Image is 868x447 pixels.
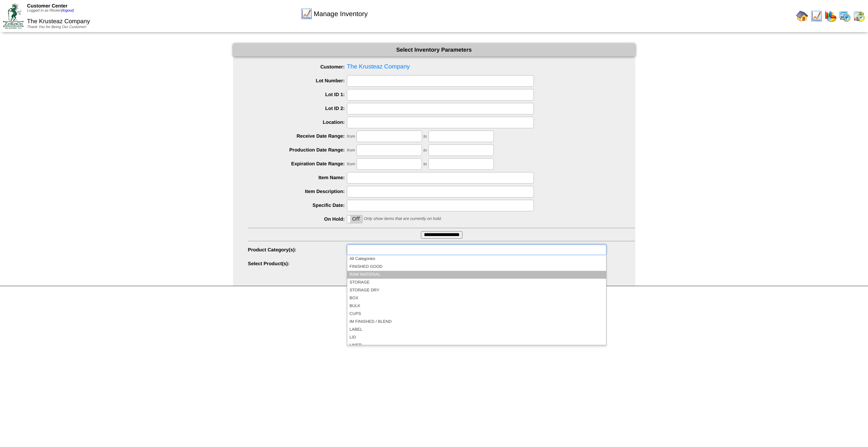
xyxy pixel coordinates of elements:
[3,3,24,28] img: ZoRoCo_Logo(Green%26Foil)%20jpg.webp
[248,133,347,139] label: Receive Date Range:
[839,10,851,22] img: calendarprod.gif
[347,271,606,279] li: RAW MATERIAL
[364,217,441,221] span: Only show items that are currently on hold.
[347,334,606,342] li: LID
[424,134,427,139] span: to
[347,318,606,326] li: IM FINISHED / BLEND
[347,294,606,302] li: BOX
[248,202,347,208] label: Specific Date:
[347,215,362,223] label: Off
[347,279,606,287] li: STORAGE
[347,148,355,153] span: from
[347,310,606,318] li: CUPS
[248,147,347,153] label: Production Date Range:
[424,162,427,166] span: to
[248,105,347,111] label: Lot ID 2:
[314,10,368,18] span: Manage Inventory
[248,64,347,70] label: Customer:
[300,8,312,20] img: line_graph.gif
[248,161,347,166] label: Expiration Date Range:
[853,10,865,22] img: calendarinout.gif
[248,78,347,83] label: Lot Number:
[233,43,635,56] div: Select Inventory Parameters
[27,25,86,29] span: Thank You for Being Our Customer!
[347,287,606,294] li: STORAGE DRY
[248,92,347,97] label: Lot ID 1:
[347,342,606,349] li: LINER
[61,9,74,13] a: (logout)
[248,216,347,222] label: On Hold:
[796,10,808,22] img: home.gif
[347,255,606,263] li: All Categories
[347,215,363,223] div: OnOff
[810,10,822,22] img: line_graph.gif
[27,3,67,9] span: Customer Center
[347,263,606,271] li: FINISHED GOOD
[424,148,427,153] span: to
[27,9,74,13] span: Logged in as Rbolen
[347,302,606,310] li: BULK
[248,175,347,180] label: Item Name:
[248,119,347,125] label: Location:
[347,162,355,166] span: from
[347,326,606,334] li: LABEL
[248,247,347,252] label: Product Category(s):
[825,10,837,22] img: graph.gif
[347,134,355,139] span: from
[248,189,347,194] label: Item Description:
[248,61,635,73] span: The Krusteaz Company
[248,261,347,266] label: Select Product(s):
[27,18,90,25] span: The Krusteaz Company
